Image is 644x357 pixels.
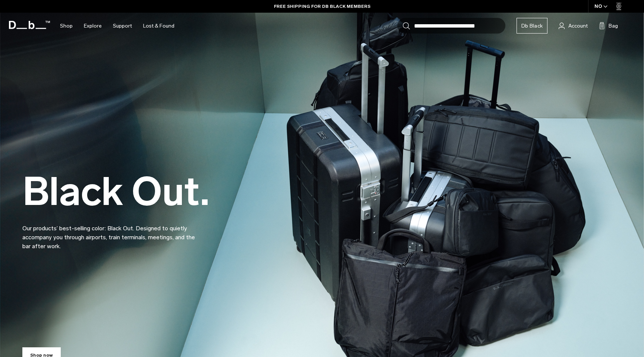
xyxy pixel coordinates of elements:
[568,22,588,30] span: Account
[599,21,618,30] button: Bag
[54,13,180,39] nav: Main Navigation
[274,3,370,10] a: FREE SHIPPING FOR DB BLACK MEMBERS
[609,22,618,30] span: Bag
[22,172,209,211] h2: Black Out.
[84,13,102,39] a: Explore
[60,13,73,39] a: Shop
[559,21,588,30] a: Account
[517,18,547,34] a: Db Black
[143,13,174,39] a: Lost & Found
[113,13,132,39] a: Support
[22,215,201,251] p: Our products’ best-selling color: Black Out. Designed to quietly accompany you through airports, ...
